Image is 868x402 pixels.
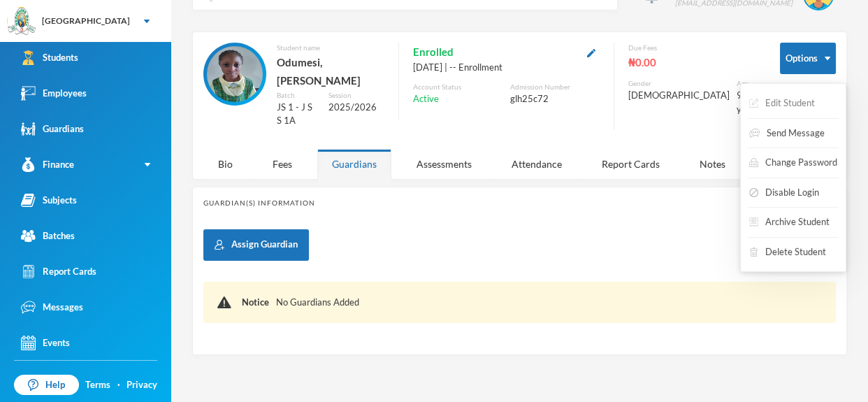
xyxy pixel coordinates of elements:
[21,264,96,279] div: Report Cards
[21,336,70,350] div: Events
[510,92,600,106] div: glh25c72
[117,378,120,392] div: ·
[258,149,307,179] div: Fees
[413,82,502,92] div: Account Status
[628,53,759,71] div: ₦0.00
[277,101,318,128] div: JS 1 - J S S 1A
[748,240,827,265] button: Delete Student
[14,375,79,396] a: Help
[737,89,759,116] div: 9 years
[628,78,730,89] div: Gender
[277,90,318,101] div: Batch
[317,149,391,179] div: Guardians
[510,82,600,92] div: Admission Number
[8,8,36,36] img: logo
[748,150,839,175] button: Change Password
[748,210,831,235] button: Archive Student
[628,89,730,103] div: [DEMOGRAPHIC_DATA]
[21,300,83,315] div: Messages
[413,92,439,106] span: Active
[402,149,486,179] div: Assessments
[126,378,157,392] a: Privacy
[328,90,385,101] div: Session
[748,91,816,116] button: Edit Student
[21,229,75,243] div: Batches
[85,378,110,392] a: Terms
[587,149,674,179] div: Report Cards
[413,61,600,75] div: [DATE] | -- Enrollment
[737,78,759,89] div: Age
[21,157,74,172] div: Finance
[748,121,826,146] button: Send Message
[685,149,740,179] div: Notes
[748,180,820,206] button: Disable Login
[203,229,309,261] button: Assign Guardian
[780,43,836,74] button: Options
[242,296,269,308] span: Notice
[207,46,263,102] img: STUDENT
[328,101,385,115] div: 2025/2026
[583,44,600,60] button: Edit
[413,43,454,61] span: Enrolled
[497,149,577,179] div: Attendance
[217,296,231,308] img: !
[277,43,384,53] div: Student name
[21,122,84,136] div: Guardians
[203,198,836,208] div: Guardian(s) Information
[21,86,87,101] div: Employees
[21,193,77,208] div: Subjects
[277,53,384,90] div: Odumesi, [PERSON_NAME]
[242,296,822,310] div: No Guardians Added
[215,240,224,250] img: add user
[21,50,78,65] div: Students
[42,15,130,27] div: [GEOGRAPHIC_DATA]
[628,43,759,53] div: Due Fees
[203,149,247,179] div: Bio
